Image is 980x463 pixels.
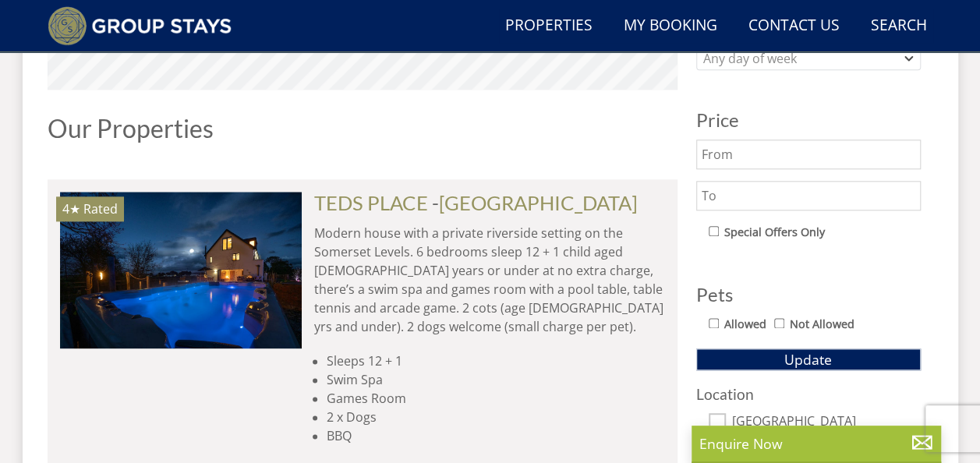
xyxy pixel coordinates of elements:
[699,433,933,454] p: Enquire Now
[327,426,665,445] li: BBQ
[865,9,933,44] a: Search
[327,370,665,389] li: Swim Spa
[696,348,921,370] button: Update
[314,191,428,214] a: TEDS PLACE
[327,408,665,426] li: 2 x Dogs
[617,9,724,44] a: My Booking
[60,192,302,348] img: teds_place_somerset_home_accommodation_vacation_sleeping_10.original.jpg
[62,200,80,217] span: TEDS PLACE has a 4 star rating under the Quality in Tourism Scheme
[314,224,665,336] p: Modern house with a private riverside setting on the Somerset Levels. 6 bedrooms sleep 12 + 1 chi...
[696,181,921,210] input: To
[327,389,665,408] li: Games Room
[439,191,638,214] a: [GEOGRAPHIC_DATA]
[732,414,921,431] label: [GEOGRAPHIC_DATA]
[784,350,832,369] span: Update
[327,352,665,370] li: Sleeps 12 + 1
[83,200,118,217] span: Rated
[742,9,846,44] a: Contact Us
[60,192,302,348] a: 4★ Rated
[499,9,599,44] a: Properties
[696,386,921,402] h3: Location
[696,110,921,130] h3: Price
[696,47,921,70] div: Combobox
[699,50,901,67] div: Any day of week
[724,316,766,333] label: Allowed
[696,140,921,169] input: From
[696,285,921,305] h3: Pets
[432,191,638,214] span: -
[790,316,854,333] label: Not Allowed
[48,115,678,142] h1: Our Properties
[48,6,232,45] img: Group Stays
[724,224,825,241] label: Special Offers Only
